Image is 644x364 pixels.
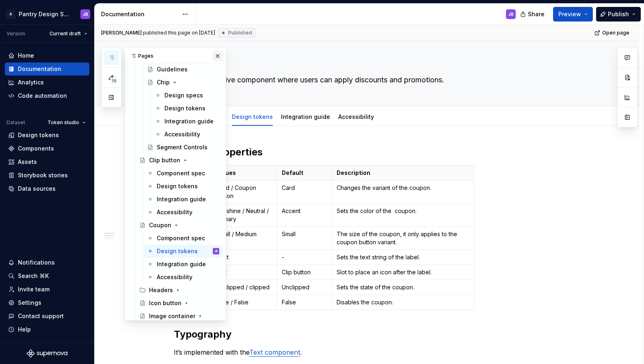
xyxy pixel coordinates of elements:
[216,268,272,276] p: Slot
[164,130,200,138] div: Accessibility
[18,312,64,320] div: Contact support
[5,169,89,182] a: Storybook stories
[18,52,34,60] div: Home
[149,286,173,294] div: Headers
[337,253,469,261] p: Sets the text string of the label.
[151,115,223,128] a: Integration guide
[5,269,89,282] button: Search ⌘K
[528,10,545,18] span: Share
[46,28,91,39] button: Current draft
[558,10,581,18] span: Preview
[157,260,206,268] div: Integration guide
[5,155,89,168] a: Assets
[157,234,205,242] div: Component spec
[143,30,215,36] div: published this page on [DATE]
[282,298,326,306] p: False
[216,184,272,200] p: Card / Coupon button
[174,328,580,341] h2: Typography
[282,230,326,238] p: Small
[5,142,89,155] a: Components
[18,131,59,139] div: Design tokens
[18,92,67,100] div: Code automation
[18,65,61,73] div: Documentation
[282,268,326,276] p: Clip button
[18,272,49,280] div: Search ⌘K
[174,146,580,159] h2: Coupon properties
[144,63,223,76] a: Guidelines
[18,158,37,166] div: Assets
[157,182,198,190] div: Design tokens
[157,143,207,151] div: Segment Controls
[151,102,223,115] a: Design tokens
[337,169,469,177] p: Description
[164,117,214,125] div: Integration guide
[337,230,469,246] p: The size of the coupon, it only applies to the coupon button variant.
[282,283,326,291] p: Unclipped
[18,144,54,153] div: Components
[338,113,374,120] a: Accessibility
[5,323,89,336] button: Help
[174,347,580,357] p: It’s implemented with the .
[278,108,333,125] div: Integration guide
[157,169,205,177] div: Component spec
[144,193,223,206] a: Integration guide
[101,10,178,18] div: Documentation
[125,48,226,64] div: Pages
[18,325,31,334] div: Help
[101,30,142,36] span: [PERSON_NAME]
[164,91,203,99] div: Design specs
[608,10,629,18] span: Publish
[6,9,15,19] div: A
[83,11,88,17] div: JB
[281,113,330,120] a: Integration guide
[18,258,55,267] div: Notifications
[5,49,89,62] a: Home
[144,245,223,258] a: Design tokensJB
[228,30,252,36] span: Published
[282,184,326,192] p: Card
[144,232,223,245] a: Component spec
[5,283,89,296] a: Invite team
[144,271,223,284] a: Accessibility
[164,104,205,112] div: Design tokens
[136,297,223,310] a: Icon button
[2,5,93,23] button: APantry Design SystemJB
[144,206,223,219] a: Accessibility
[157,195,206,203] div: Integration guide
[48,119,79,126] span: Token studio
[508,11,514,17] div: JB
[337,283,469,291] p: Sets the state of the coupon.
[151,128,223,141] a: Accessibility
[337,268,469,276] p: Slot to place an icon after the label.
[596,7,641,22] button: Publish
[337,207,469,215] p: Sets the color of the coupon.
[136,284,223,297] div: Headers
[50,30,81,37] span: Current draft
[27,349,67,358] svg: Supernova Logo
[144,76,223,89] a: Chip
[149,299,182,307] div: Icon button
[144,180,223,193] a: Design tokens
[553,7,593,22] button: Preview
[149,221,171,229] div: Coupon
[5,296,89,309] a: Settings
[172,52,578,72] textarea: Coupon
[216,283,272,291] p: Unclipped / clipped
[5,62,89,75] a: Documentation
[216,230,272,238] p: Small / Medium
[18,78,44,86] div: Analytics
[6,30,25,37] div: Version
[136,310,223,323] a: Image container
[44,117,89,128] button: Token studio
[249,348,300,356] a: Text component
[172,73,578,86] textarea: A small interactive component where users can apply discounts and promotions.
[144,141,223,154] a: Segment Controls
[229,108,276,125] div: Design tokens
[337,184,469,192] p: Changes the variant of the coupon.
[592,27,633,39] a: Open page
[214,247,218,255] div: JB
[282,207,326,215] p: Accent
[157,273,192,281] div: Accessibility
[144,167,223,180] a: Component spec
